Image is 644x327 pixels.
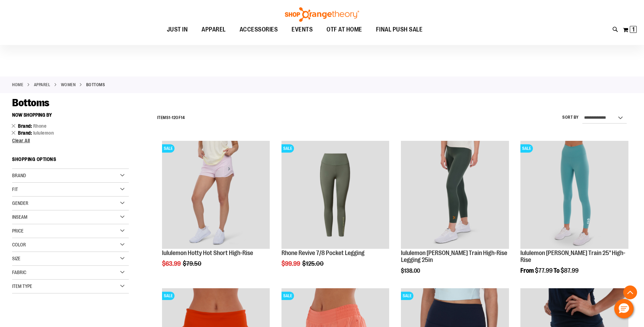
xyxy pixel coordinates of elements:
span: OTF AT HOME [327,22,362,37]
span: Fit [12,187,18,192]
div: product [278,137,393,284]
span: Brand [18,130,33,136]
span: 12 [172,115,176,120]
span: From [520,267,534,274]
span: JUST IN [167,22,188,37]
span: Item Type [12,283,32,289]
span: Clear All [12,138,30,143]
span: Color [12,242,26,247]
a: OTF AT HOME [320,22,369,38]
a: APPAREL [34,82,51,88]
span: Gender [12,200,28,206]
span: SALE [281,144,294,153]
a: FINAL PUSH SALE [369,22,430,38]
a: Clear All [12,138,129,143]
span: Price [12,228,24,234]
a: ACCESSORIES [233,22,285,38]
span: $125.00 [302,260,325,267]
span: Inseam [12,214,27,220]
strong: Bottoms [86,82,105,88]
a: lululemon [PERSON_NAME] Train 25" High-Rise [520,249,625,263]
span: SALE [162,144,175,153]
a: lululemon Hotty Hot Short High-Rise [162,249,253,256]
span: FINAL PUSH SALE [376,22,423,37]
strong: Shopping Options [12,153,129,169]
button: Hello, have a question? Let’s chat. [614,299,634,318]
label: Sort By [562,115,579,120]
span: 14 [181,115,185,120]
span: SALE [281,292,294,300]
span: $79.50 [183,260,203,267]
span: Brand [18,123,33,129]
span: SALE [162,292,175,300]
div: product [517,137,632,291]
a: WOMEN [61,82,76,88]
a: lululemon [PERSON_NAME] Train High-Rise Legging 25in [401,249,507,263]
a: Rhone Revive 7/8 Pocket Legging [281,249,365,256]
img: Shop Orangetheory [284,7,360,22]
span: SALE [520,144,533,153]
img: Main view of 2024 October lululemon Wunder Train High-Rise [401,141,509,249]
a: Main view of 2024 October lululemon Wunder Train High-Rise [401,141,509,250]
span: Rhone [33,123,47,129]
span: EVENTS [292,22,313,37]
span: To [554,267,560,274]
span: $77.99 [535,267,553,274]
button: Now Shopping by [12,109,55,121]
button: Back To Top [623,285,637,299]
div: product [159,137,274,284]
a: APPAREL [195,22,233,37]
span: ACCESSORIES [240,22,278,37]
span: Brand [12,173,26,178]
div: product [397,137,512,291]
span: SALE [401,292,413,300]
span: Size [12,256,20,261]
span: lululemon [33,130,54,136]
a: Rhone Revive 7/8 Pocket LeggingSALE [281,141,390,250]
span: Bottoms [12,97,50,109]
a: lululemon Hotty Hot Short High-RiseSALE [162,141,270,250]
span: $99.99 [281,260,301,267]
a: JUST IN [160,22,195,38]
a: Home [12,82,23,88]
span: $138.00 [401,268,421,274]
a: EVENTS [285,22,320,38]
span: $63.99 [162,260,182,267]
span: Fabric [12,270,26,275]
span: $87.99 [561,267,579,274]
h2: Items - of [157,112,185,123]
img: Product image for lululemon Womens Wunder Train High-Rise Tight 25in [520,141,628,249]
span: 1 [632,26,635,33]
img: lululemon Hotty Hot Short High-Rise [162,141,270,249]
img: Rhone Revive 7/8 Pocket Legging [281,141,390,249]
a: Product image for lululemon Womens Wunder Train High-Rise Tight 25inSALE [520,141,628,250]
span: APPAREL [202,22,226,37]
span: 1 [169,115,170,120]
